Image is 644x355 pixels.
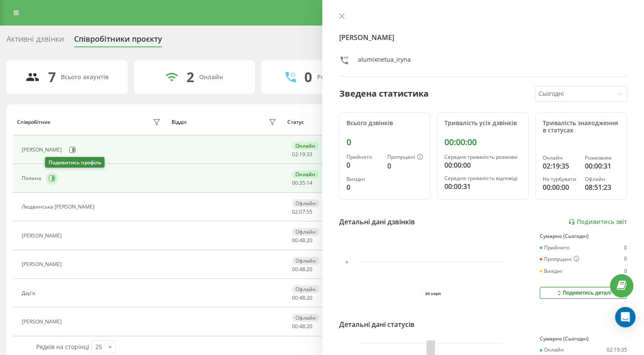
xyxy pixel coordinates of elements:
div: 00:00:31 [585,161,620,171]
div: 08:51:23 [585,182,620,192]
div: Активні дзвінки [6,34,64,48]
span: 00 [292,237,298,244]
div: 00:00:00 [444,137,521,147]
span: 19 [299,151,305,158]
div: Онлайн [292,142,319,150]
div: : : [292,295,312,301]
span: 48 [299,294,305,301]
div: Онлайн [199,74,223,81]
div: Людвинська [PERSON_NAME] [22,204,97,210]
div: Прийнято [346,154,381,160]
span: 33 [306,151,312,158]
span: 02 [292,151,298,158]
span: 00 [292,323,298,330]
div: Розмовляє [585,155,620,161]
span: 00 [292,179,298,186]
div: Вихідні [540,268,562,274]
span: 35 [299,179,305,186]
div: 2 [186,69,194,85]
div: : : [292,266,312,272]
div: 0 [346,182,381,192]
div: Сумарно (Сьогодні) [540,336,627,342]
div: Тривалість знаходження в статусах [543,120,620,134]
span: 55 [306,208,312,215]
div: Сумарно (Сьогодні) [540,233,627,239]
span: 14 [306,179,312,186]
div: 0 [346,160,381,170]
div: 00:00:00 [543,182,578,192]
span: 00 [292,294,298,301]
div: Всього дзвінків [346,120,424,127]
div: Тривалість усіх дзвінків [444,120,521,127]
div: Офлайн [292,314,319,322]
div: Офлайн [292,228,319,236]
div: 00:00:00 [444,160,521,170]
span: 48 [299,323,305,330]
div: 0 [624,268,627,274]
span: 20 [306,294,312,301]
text: 0 [346,260,348,264]
div: 0 [346,137,424,147]
button: Подивитись деталі [540,287,627,299]
div: Open Intercom Messenger [615,307,635,327]
div: [PERSON_NAME] [22,233,64,239]
div: : : [292,238,312,243]
div: Подивитись профіль [45,157,105,168]
div: Середня тривалість відповіді [444,175,521,181]
div: 00:00:31 [444,181,521,192]
span: 20 [306,323,312,330]
div: 02:19:35 [607,347,627,353]
div: Подивитись деталі [555,289,611,296]
div: Статус [287,119,304,125]
div: [PERSON_NAME] [22,319,64,325]
div: : : [292,180,312,186]
div: Онлайн [292,170,319,178]
div: 0 [624,256,627,263]
div: Офлайн [292,199,319,207]
span: Рядків на сторінці [36,343,89,351]
span: 00 [292,266,298,273]
div: Дар'я [22,290,37,296]
div: 25 [95,343,102,351]
a: Подивитись звіт [568,218,627,226]
div: Детальні дані дзвінків [339,217,415,227]
div: 7 [48,69,56,85]
div: 0 [387,161,423,171]
div: Офлайн [292,257,319,265]
span: 48 [299,237,305,244]
span: 20 [306,237,312,244]
div: Вихідні [346,176,381,182]
h4: [PERSON_NAME] [339,32,627,43]
div: 02:19:35 [543,161,578,171]
div: Офлайн [292,285,319,293]
div: Детальні дані статусів [339,319,415,329]
div: Онлайн [543,155,578,161]
div: [PERSON_NAME] [22,261,64,267]
div: Пропущені [387,154,423,161]
div: Пропущені [540,256,579,263]
div: Офлайн [585,176,620,182]
span: 48 [299,266,305,273]
div: Не турбувати [543,176,578,182]
div: 0 [304,69,312,85]
div: [PERSON_NAME] [22,147,64,153]
div: Всього акаунтів [61,74,109,81]
div: : : [292,209,312,215]
div: Прийнято [540,245,570,251]
div: Розмовляють [317,74,358,81]
span: 20 [306,266,312,273]
div: alumixnetua_iryna [358,55,411,68]
span: 02 [292,208,298,215]
div: : : [292,324,312,329]
div: Зведена статистика [339,87,429,100]
div: : : [292,152,312,157]
div: Відділ [172,119,186,125]
div: Співробітники проєкту [74,34,162,48]
div: Середня тривалість розмови [444,154,521,160]
text: 20 серп [425,291,441,296]
div: 0 [624,245,627,251]
div: Співробітник [17,119,51,125]
span: 07 [299,208,305,215]
div: Полина [22,175,43,181]
div: Онлайн [540,347,564,353]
